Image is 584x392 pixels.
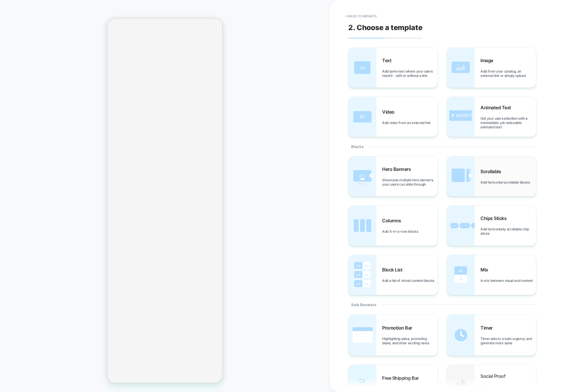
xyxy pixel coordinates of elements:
[480,180,533,184] span: Add horizontal scrollable blocks
[382,166,414,172] span: Hero Banners
[480,336,536,345] span: Timer sets to create urgency and generate more sales
[382,325,415,331] span: Promotion Bar
[382,218,404,223] span: Columns
[382,178,438,186] span: Showcase multiple hero banners, your users can slide through
[348,23,423,32] span: 2. Choose a template
[382,336,438,345] span: Highlighting sales, promoting deals, and other exciting news
[382,229,421,234] span: Add X-in-a-row blocks
[480,69,536,78] span: Add from your catalog, an external link or simply upload
[342,12,379,21] button: < Back to widgets
[480,267,491,273] span: Mix
[480,105,514,110] span: Animated Text
[480,58,496,63] span: Image
[348,295,536,314] div: Sale Boosters
[480,373,508,379] span: Social Proof
[382,375,422,381] span: Free Shipping Bar
[382,278,437,283] span: Add a list of mixed content blocks
[480,169,504,174] span: Scrollable
[382,109,397,115] span: Video
[480,278,536,283] span: A mix between visual and content
[480,227,536,236] span: Add horizontally scrollable chip sticks
[382,267,405,273] span: Block List
[382,58,394,63] span: Text
[348,137,536,156] div: Blocks
[382,121,434,125] span: Add video from an external link
[480,215,509,221] span: Chips Sticks
[480,325,495,331] span: Timer
[382,69,438,78] span: Add some text where your users need it - with or without a link
[480,116,536,129] span: Get your users attention with a minimalistic yet noticeable animated text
